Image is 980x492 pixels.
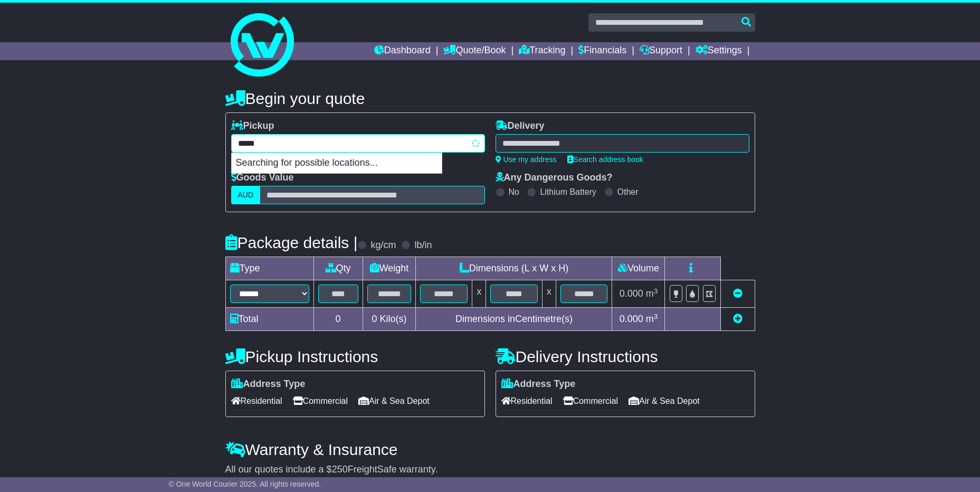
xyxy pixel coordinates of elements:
[646,314,658,324] span: m
[542,280,556,308] td: x
[472,280,486,308] td: x
[225,464,755,476] div: All our quotes include a $ FreightSafe warranty.
[231,186,261,204] label: AUD
[293,393,348,409] span: Commercial
[578,42,626,60] a: Financials
[696,42,742,60] a: Settings
[496,348,755,365] h4: Delivery Instructions
[231,379,306,390] label: Address Type
[414,240,432,251] label: lb/in
[416,257,612,280] td: Dimensions (L x W x H)
[501,379,576,390] label: Address Type
[231,393,282,409] span: Residential
[612,257,665,280] td: Volume
[733,314,743,324] a: Add new item
[519,42,565,60] a: Tracking
[169,480,321,488] span: © One World Courier 2025. All rights reserved.
[496,172,613,184] label: Any Dangerous Goods?
[443,42,506,60] a: Quote/Book
[225,308,313,331] td: Total
[629,393,700,409] span: Air & Sea Depot
[225,90,755,107] h4: Begin your quote
[225,348,485,365] h4: Pickup Instructions
[231,172,294,184] label: Goods Value
[231,120,274,132] label: Pickup
[372,314,377,324] span: 0
[225,257,313,280] td: Type
[231,134,485,153] typeahead: Please provide city
[654,287,658,295] sup: 3
[567,155,643,164] a: Search address book
[225,234,358,251] h4: Package details |
[617,187,639,197] label: Other
[313,308,363,331] td: 0
[654,313,658,320] sup: 3
[374,42,431,60] a: Dashboard
[496,120,545,132] label: Delivery
[363,257,416,280] td: Weight
[563,393,618,409] span: Commercial
[620,288,643,299] span: 0.000
[733,288,743,299] a: Remove this item
[225,441,755,458] h4: Warranty & Insurance
[232,153,442,173] p: Searching for possible locations...
[646,288,658,299] span: m
[640,42,682,60] a: Support
[358,393,430,409] span: Air & Sea Depot
[313,257,363,280] td: Qty
[509,187,519,197] label: No
[416,308,612,331] td: Dimensions in Centimetre(s)
[501,393,553,409] span: Residential
[540,187,596,197] label: Lithium Battery
[496,155,557,164] a: Use my address
[370,240,396,251] label: kg/cm
[363,308,416,331] td: Kilo(s)
[620,314,643,324] span: 0.000
[332,464,348,475] span: 250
